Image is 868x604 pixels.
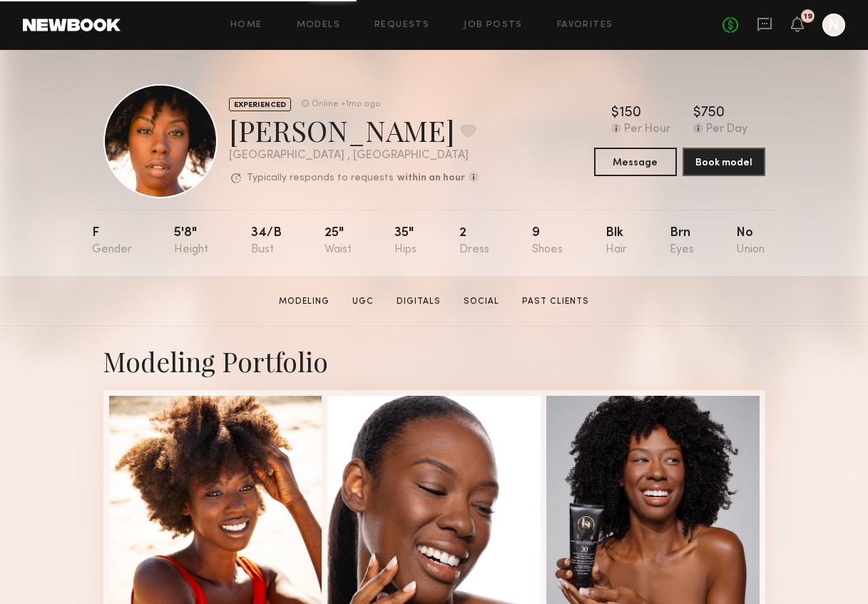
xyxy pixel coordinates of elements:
[92,227,132,256] div: F
[347,295,379,308] a: UGC
[516,295,595,308] a: Past Clients
[229,111,479,149] div: [PERSON_NAME]
[611,106,619,121] div: $
[103,344,765,379] div: Modeling Portfolio
[822,14,845,36] a: N
[532,227,563,256] div: 9
[374,21,429,30] a: Requests
[459,227,489,256] div: 2
[736,227,765,256] div: No
[693,106,701,121] div: $
[325,227,352,256] div: 25"
[394,227,417,256] div: 35"
[804,13,812,21] div: 19
[464,21,523,30] a: Job Posts
[458,295,505,308] a: Social
[247,173,394,183] p: Typically responds to requests
[397,173,465,183] b: within an hour
[619,106,641,121] div: 150
[670,227,694,256] div: Brn
[229,98,291,111] div: EXPERIENCED
[701,106,725,121] div: 750
[297,21,340,30] a: Models
[391,295,446,308] a: Digitals
[312,100,380,109] div: Online +1mo ago
[557,21,613,30] a: Favorites
[174,227,208,256] div: 5'8"
[251,227,282,256] div: 34/b
[624,123,670,136] div: Per Hour
[606,227,627,256] div: Blk
[273,295,335,308] a: Modeling
[594,148,677,176] button: Message
[706,123,747,136] div: Per Day
[683,148,765,176] button: Book model
[229,150,479,162] div: [GEOGRAPHIC_DATA] , [GEOGRAPHIC_DATA]
[230,21,262,30] a: Home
